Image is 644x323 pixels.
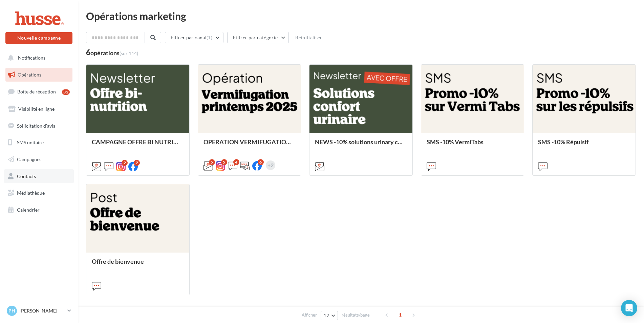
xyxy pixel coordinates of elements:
div: 4 [233,159,239,165]
a: Contacts [4,169,74,184]
div: CAMPAGNE OFFRE BI NUTRITION [92,138,184,152]
a: Médiathèque [4,186,74,200]
button: Filtrer par catégorie [227,32,289,43]
div: 6 [258,159,264,165]
span: (sur 114) [120,50,138,56]
span: Campagnes [17,156,41,162]
span: 12 [324,313,329,318]
div: SMS -10% VermiTabs [427,138,519,152]
div: SMS -10% Répulsif [538,138,630,152]
span: 1 [395,309,406,320]
a: Opérations [4,68,74,82]
span: Calendrier [17,207,40,213]
button: Notifications [4,51,71,65]
span: Notifications [18,55,45,61]
div: 5 [209,159,215,165]
span: Boîte de réception [17,89,56,94]
span: Opérations [18,72,41,78]
a: Sollicitation d'avis [4,119,74,133]
span: Sollicitation d'avis [17,123,55,128]
button: Filtrer par canal(1) [165,32,223,43]
span: PH [8,307,15,314]
div: Open Intercom Messenger [621,300,637,316]
div: NEWS -10% solutions urinary chat [315,138,407,152]
span: SMS unitaire [17,139,44,145]
button: 12 [321,311,338,320]
a: PH [PERSON_NAME] [5,304,72,317]
button: Nouvelle campagne [5,32,72,44]
div: 5 [221,159,227,165]
button: Réinitialiser [293,34,325,42]
span: (1) [207,35,212,40]
span: Médiathèque [17,190,45,196]
div: Opérations marketing [86,11,636,21]
div: 32 [62,89,70,95]
div: opérations [90,50,138,56]
div: 2 [122,160,128,166]
div: 2 [134,160,140,166]
div: Offre de bienvenue [92,258,184,272]
div: +2 [266,160,275,170]
a: SMS unitaire [4,135,74,150]
a: Visibilité en ligne [4,102,74,116]
a: Calendrier [4,203,74,217]
a: Boîte de réception32 [4,84,74,99]
span: résultats/page [342,312,370,318]
div: OPERATION VERMIFUGATION PRINTEMPS 2025 [203,138,296,152]
span: Visibilité en ligne [18,106,55,112]
a: Campagnes [4,152,74,167]
span: Contacts [17,173,36,179]
div: 6 [86,49,138,56]
p: [PERSON_NAME] [20,307,65,314]
span: Afficher [302,312,317,318]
